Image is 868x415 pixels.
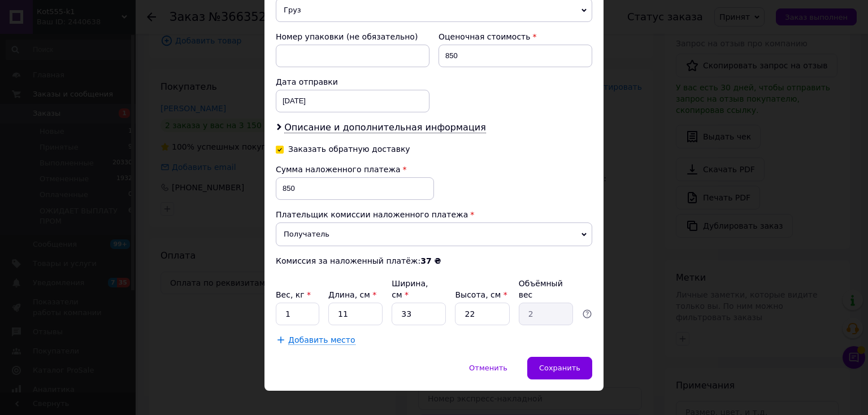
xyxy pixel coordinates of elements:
div: Номер упаковки (не обязательно) [276,31,429,42]
span: Добавить место [288,335,355,345]
span: Отменить [469,364,507,372]
div: Заказать обратную доставку [288,145,410,154]
span: Описание и дополнительная информация [284,122,486,133]
label: Длина, см [328,290,376,299]
span: Плательщик комиссии наложенного платежа [276,210,468,219]
div: Объёмный вес [519,278,573,300]
span: Сохранить [539,364,580,372]
label: Вес, кг [276,290,311,299]
label: Ширина, см [392,279,428,299]
div: Оценочная стоимость [439,31,592,42]
span: Получатель [276,222,592,246]
label: Высота, см [455,290,507,299]
div: Дата отправки [276,76,429,88]
div: Комиссия за наложенный платёж: [276,255,592,267]
span: Сумма наложенного платежа [276,165,401,174]
b: 37 ₴ [420,256,441,265]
